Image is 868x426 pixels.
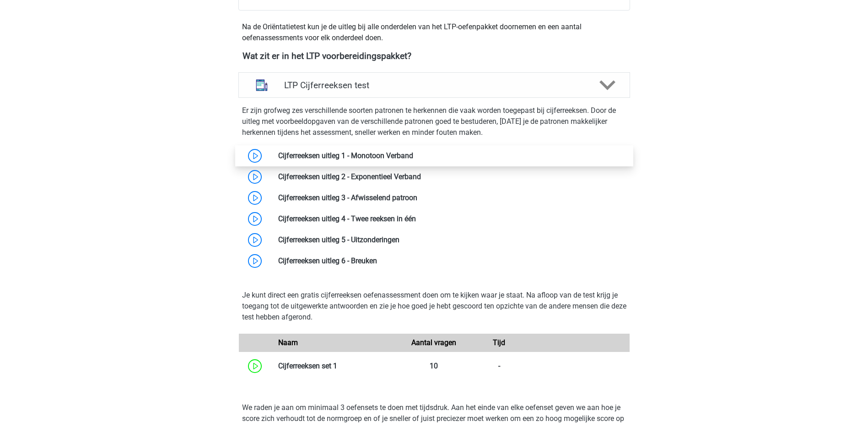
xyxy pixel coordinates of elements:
h4: LTP Cijferreeksen test [284,80,584,91]
div: Cijferreeksen uitleg 4 - Twee reeksen in één [271,213,630,224]
div: Cijferreeksen uitleg 1 - Monotoon Verband [271,150,630,161]
div: Cijferreeksen uitleg 2 - Exponentieel Verband [271,171,630,182]
div: Cijferreeksen set 1 [271,361,402,372]
div: Cijferreeksen uitleg 3 - Afwisselend patroon [271,192,630,203]
img: cijferreeksen [250,73,274,97]
a: cijferreeksen LTP Cijferreeksen test [235,72,634,98]
div: Na de Oriëntatietest kun je de uitleg bij alle onderdelen van het LTP-oefenpakket doornemen en ee... [238,21,630,43]
h4: Wat zit er in het LTP voorbereidingspakket? [243,51,626,61]
p: Je kunt direct een gratis cijferreeksen oefenassessment doen om te kijken waar je staat. Na afloo... [242,290,626,323]
p: Er zijn grofweg zes verschillende soorten patronen te herkennen die vaak worden toegepast bij cij... [242,105,626,138]
div: Tijd [467,337,532,348]
div: Cijferreeksen uitleg 5 - Uitzonderingen [271,234,630,245]
div: Aantal vragen [401,337,466,348]
div: Cijferreeksen uitleg 6 - Breuken [271,256,630,266]
div: Naam [271,337,402,348]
